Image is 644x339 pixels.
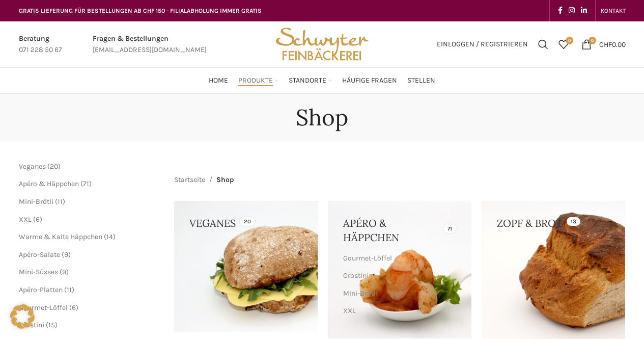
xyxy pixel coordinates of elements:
a: 0 [553,34,574,55]
a: Mini-Brötli [343,285,454,302]
a: Apéro & Häppchen [19,179,79,188]
a: Mini-Süsses [19,268,58,276]
span: Produkte [238,76,273,86]
div: Secondary navigation [596,1,631,21]
a: Warme & Kalte Häppchen [343,320,454,337]
a: XXL [343,302,454,320]
span: 11 [58,197,63,206]
a: Mini-Brötli [19,197,53,206]
a: Startseite [174,174,205,186]
a: Suchen [533,34,553,55]
a: Linkedin social link [578,4,590,18]
span: 6 [72,303,76,312]
div: Main navigation [14,70,631,91]
span: Shop [216,174,234,186]
span: 0 [566,37,573,44]
img: Bäckerei Schwyter [272,21,372,67]
a: Site logo [272,39,372,48]
div: Meine Wunschliste [553,34,574,55]
bdi: 0.00 [599,40,626,48]
a: Stellen [407,70,435,91]
span: CHF [599,40,612,48]
nav: Breadcrumb [174,174,234,186]
span: 20 [50,162,58,171]
a: Apéro-Salate [19,250,60,259]
a: Home [209,70,228,91]
span: 14 [106,232,113,241]
span: 0 [589,37,596,44]
span: GRATIS LIEFERUNG FÜR BESTELLUNGEN AB CHF 150 - FILIALABHOLUNG IMMER GRATIS [19,7,262,14]
span: 9 [62,268,66,276]
a: Facebook social link [555,4,566,18]
span: 15 [48,321,55,329]
a: Crostini [343,267,454,284]
a: KONTAKT [601,1,626,21]
a: Gourmet-Löffel [343,250,454,267]
a: Infobox link [93,33,207,56]
a: Instagram social link [566,4,578,18]
span: 11 [67,285,72,294]
a: Veganes [19,162,46,171]
a: XXL [19,215,32,224]
a: Warme & Kalte Häppchen [19,232,102,241]
span: 71 [83,179,89,188]
span: Stellen [407,76,435,86]
a: Standorte [289,70,332,91]
a: Produkte [238,70,278,91]
a: Einloggen / Registrieren [432,34,533,55]
span: Home [209,76,228,86]
span: Einloggen / Registrieren [437,41,528,48]
span: Standorte [289,76,326,86]
h1: Shop [296,104,348,131]
a: Infobox link [19,33,62,56]
a: 0 CHF0.00 [576,34,631,55]
span: 9 [64,250,68,259]
span: 6 [36,215,40,224]
span: Häufige Fragen [342,76,397,86]
a: Apéro-Platten [19,285,63,294]
a: Häufige Fragen [342,70,397,91]
span: KONTAKT [601,7,626,14]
